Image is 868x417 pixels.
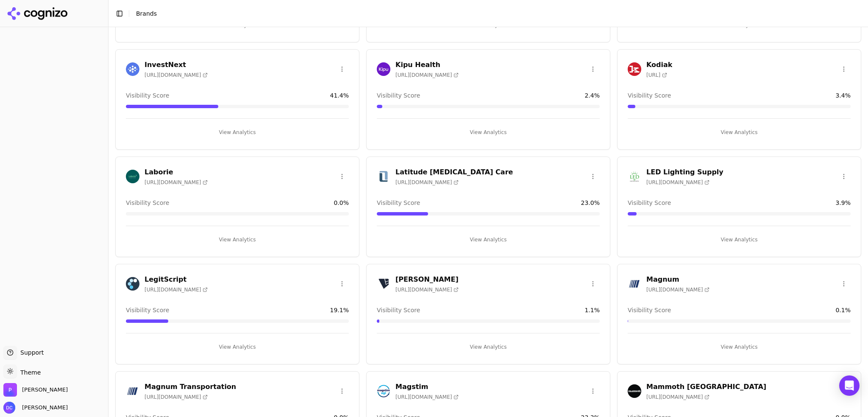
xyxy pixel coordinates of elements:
span: [URL][DOMAIN_NAME] [646,286,709,293]
span: Brands [136,10,157,17]
span: Visibility Score [126,306,169,314]
h3: [PERSON_NAME] [395,274,459,285]
h3: LegitScript [145,274,208,285]
img: LED Lighting Supply [628,170,641,183]
h3: Kodiak [646,60,672,70]
span: 1.1 % [584,306,600,314]
button: Open organization switcher [3,383,68,397]
img: Latitude Food Allergy Care [377,170,390,183]
span: 41.4 % [330,91,349,100]
span: [URL][DOMAIN_NAME] [395,394,459,400]
button: View Analytics [377,233,600,246]
button: View Analytics [377,340,600,354]
button: Open user button [3,402,68,414]
img: Mammoth NY [628,384,641,398]
span: Visibility Score [628,91,671,100]
h3: Latitude [MEDICAL_DATA] Care [395,167,513,177]
span: [URL][DOMAIN_NAME] [145,72,208,78]
button: View Analytics [126,233,349,246]
img: Magstim [377,384,390,398]
span: 3.4 % [835,91,851,100]
button: View Analytics [628,126,851,139]
span: Support [17,348,44,357]
img: Magnum Transportation [126,384,139,398]
img: LegitScript [126,277,139,291]
span: 2.4 % [584,91,600,100]
span: 0.1 % [835,306,851,314]
img: Laborie [126,170,139,183]
h3: LED Lighting Supply [646,167,723,177]
img: InvestNext [126,62,139,76]
span: 19.1 % [330,306,349,314]
div: Open Intercom Messenger [839,375,860,396]
span: Visibility Score [126,91,169,100]
img: Magnum [628,277,641,291]
span: 0.0 % [334,199,349,207]
h3: Magnum Transportation [145,382,236,392]
h3: Mammoth [GEOGRAPHIC_DATA] [646,382,766,392]
span: Visibility Score [126,199,169,207]
h3: Kipu Health [395,60,459,70]
span: [URL][DOMAIN_NAME] [395,179,459,186]
span: [URL][DOMAIN_NAME] [646,179,709,186]
h3: Magstim [395,382,459,392]
img: Lessing-Flynn [377,277,390,291]
span: 3.9 % [835,199,851,207]
nav: breadcrumb [136,9,157,18]
span: [URL][DOMAIN_NAME] [145,179,208,186]
span: [URL][DOMAIN_NAME] [145,394,208,400]
span: Perrill [22,386,68,394]
span: Visibility Score [377,91,420,100]
span: [URL][DOMAIN_NAME] [145,286,208,293]
span: [URL] [646,72,667,78]
img: Kodiak [628,62,641,76]
h3: Laborie [145,167,208,177]
span: Visibility Score [628,306,671,314]
button: View Analytics [628,340,851,354]
img: Dan Cole [3,402,15,414]
img: Kipu Health [377,62,390,76]
span: [URL][DOMAIN_NAME] [646,394,709,400]
span: Visibility Score [377,199,420,207]
span: [PERSON_NAME] [19,404,68,411]
span: Visibility Score [377,306,420,314]
img: Perrill [3,383,17,397]
button: View Analytics [377,126,600,139]
span: Visibility Score [628,199,671,207]
span: 23.0 % [581,199,600,207]
button: View Analytics [628,233,851,246]
span: [URL][DOMAIN_NAME] [395,286,459,293]
span: [URL][DOMAIN_NAME] [395,72,459,78]
button: View Analytics [126,340,349,354]
button: View Analytics [126,126,349,139]
span: Theme [17,369,41,376]
h3: Magnum [646,274,709,285]
h3: InvestNext [145,60,208,70]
